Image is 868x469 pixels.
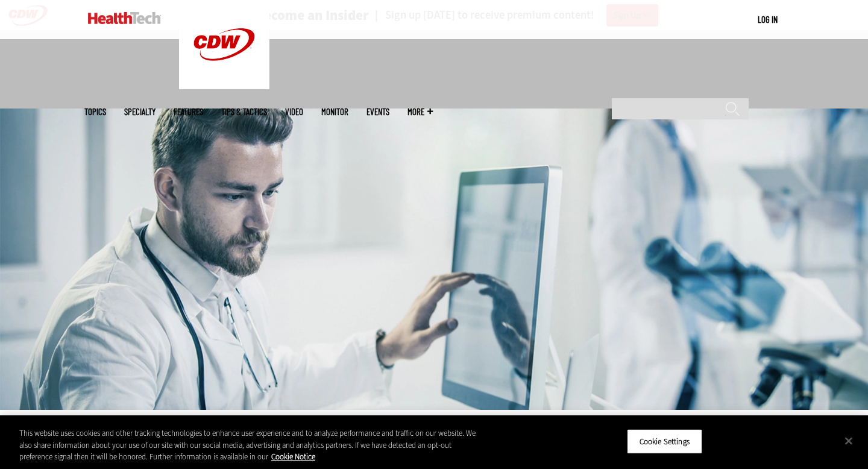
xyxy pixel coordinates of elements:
button: Cookie Settings [627,429,702,454]
a: MonITor [321,107,348,116]
a: More information about your privacy [271,452,315,462]
div: This website uses cookies and other tracking technologies to enhance user experience and to analy... [19,427,477,463]
span: Specialty [124,107,156,116]
div: User menu [758,13,778,26]
a: Log in [758,14,778,25]
a: Tips & Tactics [221,107,267,116]
img: Home [88,12,161,24]
a: Video [285,107,303,116]
a: Features [174,107,203,116]
span: Topics [84,107,106,116]
a: Events [366,107,389,116]
a: CDW [179,80,269,92]
button: Close [835,427,862,454]
span: More [407,107,433,116]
